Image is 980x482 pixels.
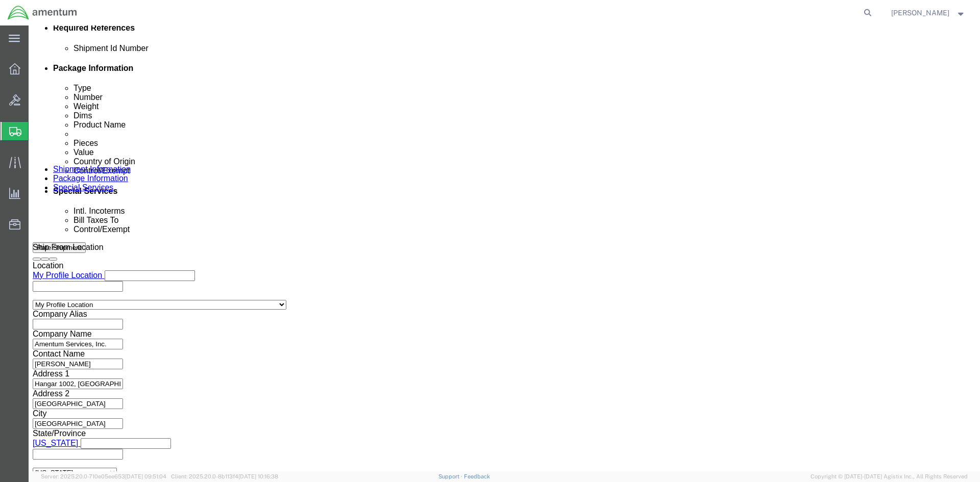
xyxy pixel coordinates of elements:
span: [DATE] 09:51:04 [125,473,166,479]
span: Copyright © [DATE]-[DATE] Agistix Inc., All Rights Reserved [811,472,968,481]
button: [PERSON_NAME] [891,7,966,19]
a: Feedback [464,473,490,479]
img: logo [7,5,78,20]
span: Norma Scott [891,7,949,18]
span: Server: 2025.20.0-710e05ee653 [41,473,166,479]
span: [DATE] 10:16:38 [238,473,278,479]
span: Client: 2025.20.0-8b113f4 [171,473,278,479]
iframe: FS Legacy Container [29,26,980,471]
a: Support [438,473,464,479]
